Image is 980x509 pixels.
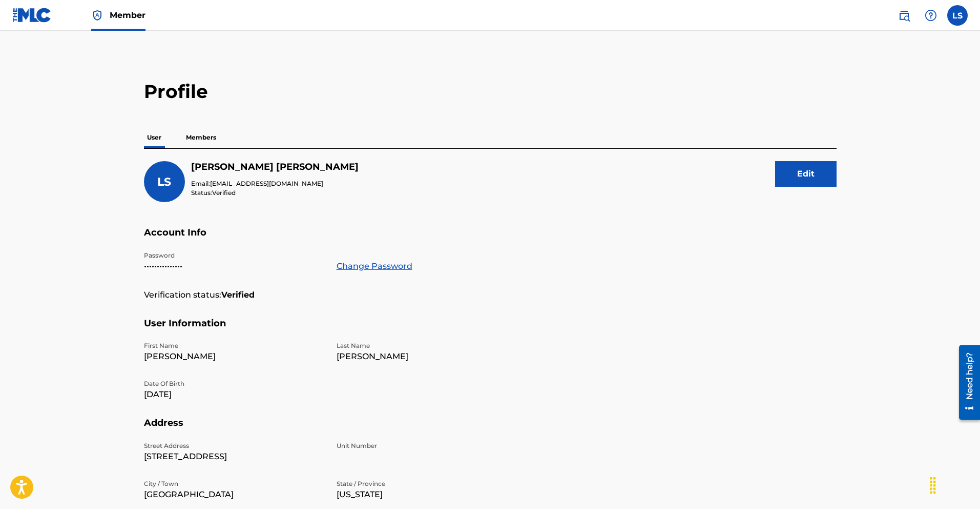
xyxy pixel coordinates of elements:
p: [PERSON_NAME] [337,350,517,363]
h5: Account Info [144,227,837,251]
a: Change Password [337,260,412,272]
p: [GEOGRAPHIC_DATA] [144,488,324,501]
p: Date Of Birth [144,379,324,388]
img: MLC Logo [12,8,52,23]
strong: Verified [221,289,255,301]
p: Email: [191,179,359,188]
h5: Leroy Stennett [191,161,359,173]
p: Street Address [144,441,324,451]
p: Verification status: [144,289,221,301]
p: ••••••••••••••• [144,260,324,272]
span: Member [110,9,145,21]
p: [PERSON_NAME] [144,350,324,363]
p: City / Town [144,479,324,488]
img: help [925,9,937,22]
p: Unit Number [337,441,517,451]
p: First Name [144,341,324,350]
div: Help [921,5,941,26]
div: User Menu [947,5,968,26]
img: Top Rightsholder [91,9,103,22]
button: Edit [775,161,837,187]
a: Public Search [894,5,914,26]
h5: User Information [144,318,837,342]
p: Status: [191,188,359,198]
div: Drag [925,470,941,501]
iframe: Chat Widget [929,460,980,509]
span: Verified [212,189,236,197]
p: [US_STATE] [337,488,517,501]
p: [STREET_ADDRESS] [144,451,324,463]
img: search [898,9,910,22]
iframe: Resource Center [951,341,980,423]
p: User [144,127,164,148]
p: Members [183,127,219,148]
span: LS [157,175,171,189]
p: Password [144,251,324,260]
p: Last Name [337,341,517,350]
p: State / Province [337,479,517,488]
h2: Profile [144,80,837,103]
span: [EMAIL_ADDRESS][DOMAIN_NAME] [210,180,323,187]
h5: Address [144,417,837,441]
p: [DATE] [144,388,324,401]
